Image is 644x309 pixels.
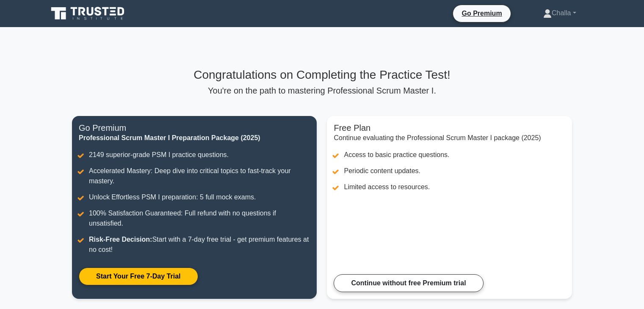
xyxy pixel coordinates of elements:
[523,5,596,22] a: Challa
[72,86,572,96] p: You're on the path to mastering Professional Scrum Master I.
[79,268,198,285] a: Start Your Free 7-Day Trial
[456,8,507,19] a: Go Premium
[334,274,483,292] a: Continue without free Premium trial
[72,68,572,82] h3: Congratulations on Completing the Practice Test!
